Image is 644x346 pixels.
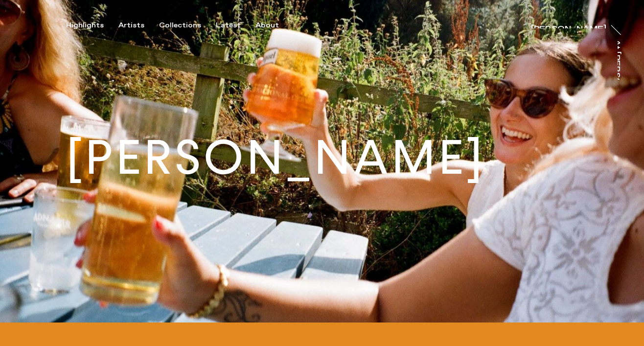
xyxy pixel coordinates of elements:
[255,21,279,30] div: About
[255,21,294,30] button: About
[613,40,621,127] div: At [PERSON_NAME]
[216,21,241,30] div: Latest
[531,19,606,28] a: [PERSON_NAME]
[66,134,485,182] h1: [PERSON_NAME]
[66,21,104,30] div: Highlights
[216,21,255,30] button: Latest
[159,21,201,30] div: Collections
[159,21,216,30] button: Collections
[118,21,144,30] div: Artists
[66,21,118,30] button: Highlights
[118,21,159,30] button: Artists
[618,40,627,80] a: At [PERSON_NAME]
